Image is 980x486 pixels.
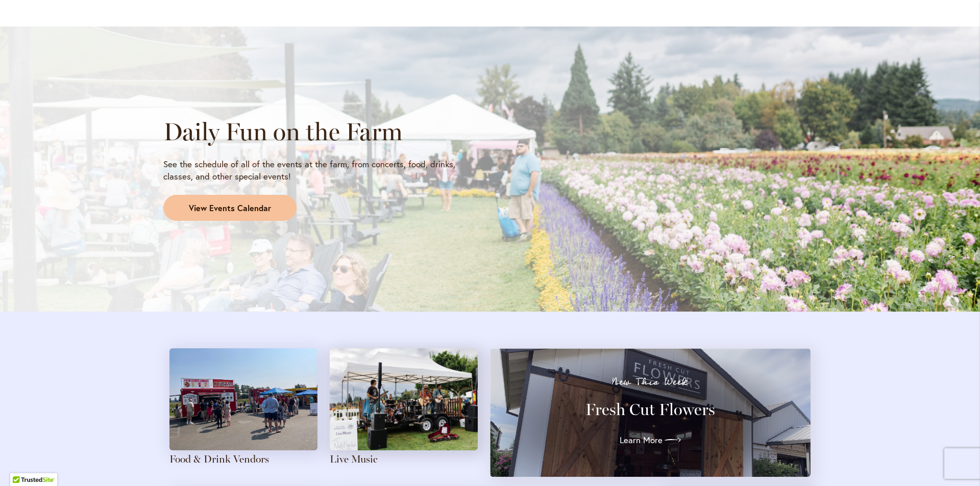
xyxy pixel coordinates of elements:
[163,195,297,221] a: View Events Calendar
[163,158,481,183] p: See the schedule of all of the events at the farm, from concerts, food, drinks, classes, and othe...
[189,202,271,214] span: View Events Calendar
[163,117,481,146] h2: Daily Fun on the Farm
[508,399,792,420] h3: Fresh Cut Flowers
[620,432,681,448] a: Learn More
[330,348,478,450] img: A four-person band plays with a field of pink dahlias in the background
[620,434,663,446] span: Learn More
[508,377,792,387] p: New This Week
[169,348,317,450] img: Attendees gather around food trucks on a sunny day at the farm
